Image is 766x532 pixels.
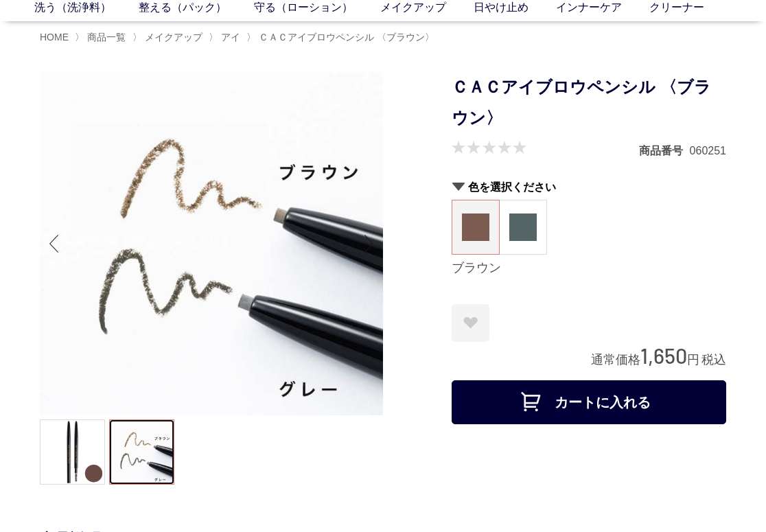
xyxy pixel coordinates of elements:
[75,31,129,44] li: 〉
[142,32,202,43] a: メイクアップ
[84,32,126,43] a: 商品一覧
[87,32,126,43] span: 商品一覧
[701,353,726,367] span: 税込
[40,32,69,43] a: HOME
[40,216,67,271] div: Previous slide
[639,143,690,158] dt: 商品番号
[356,216,383,271] div: Next slide
[591,353,640,367] span: 通常価格
[452,304,489,342] a: お気に入りに登録する
[145,32,202,43] span: メイクアップ
[132,31,206,44] li: 〉
[687,353,699,367] span: 円
[462,213,489,241] img: ブラウン
[218,32,240,43] a: アイ
[500,200,546,254] a: グレー
[256,32,434,43] a: ＣＡＣアイブロウペンシル 〈ブラウン〉
[452,380,726,424] button: カートに入れる
[499,200,547,255] dl: グレー
[209,31,244,44] li: 〉
[452,180,726,194] h2: 色を選択ください
[40,72,383,415] img: ＣＡＣアイブロウペンシル 〈ブラウン〉 ブラウン
[259,32,434,43] span: ＣＡＣアイブロウペンシル 〈ブラウン〉
[509,213,537,241] img: グレー
[221,32,240,43] span: アイ
[452,260,726,277] div: ブラウン
[452,200,500,255] dl: ブラウン
[690,143,726,158] dd: 060251
[452,72,726,134] h1: ＣＡＣアイブロウペンシル 〈ブラウン〉
[246,31,438,44] li: 〉
[640,343,687,368] span: 1,650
